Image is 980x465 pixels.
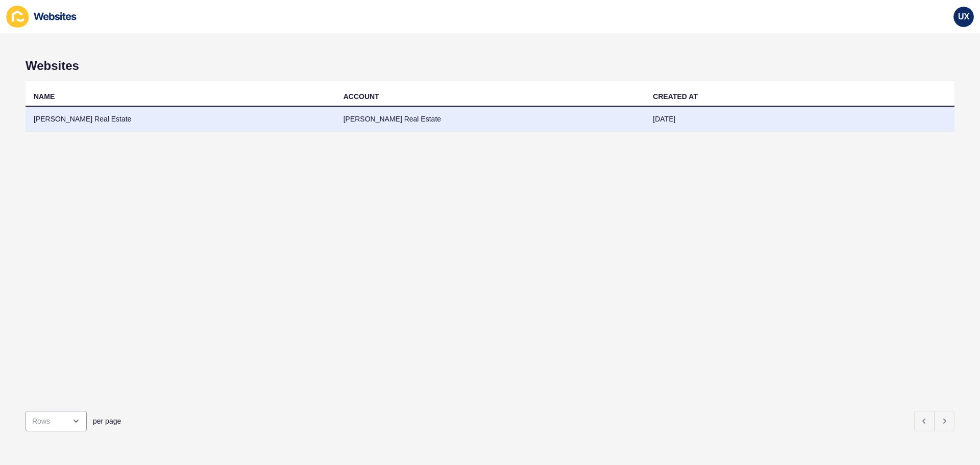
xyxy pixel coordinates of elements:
[26,411,87,431] div: open menu
[335,107,645,132] td: [PERSON_NAME] Real Estate
[26,107,335,132] td: [PERSON_NAME] Real Estate
[93,416,121,426] span: per page
[34,91,55,102] div: NAME
[344,91,379,102] div: ACCOUNT
[958,12,969,22] span: UX
[653,91,698,102] div: CREATED AT
[645,107,954,132] td: [DATE]
[26,59,954,73] h1: Websites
